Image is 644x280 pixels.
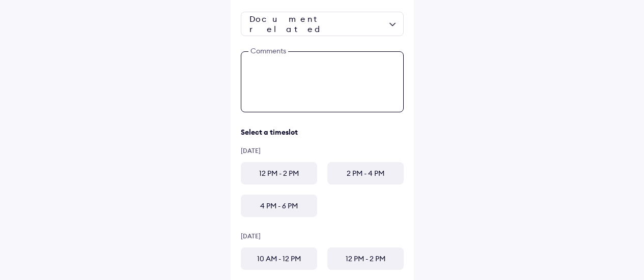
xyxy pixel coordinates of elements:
div: [DATE] [241,147,404,154]
div: Select a timeslot [241,128,404,137]
div: 4 PM - 6 PM [241,195,317,217]
div: 12 PM - 2 PM [241,162,317,184]
div: [DATE] [241,232,404,240]
div: 2 PM - 4 PM [327,162,404,184]
div: 10 AM - 12 PM [241,247,317,270]
div: 12 PM - 2 PM [327,247,404,270]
